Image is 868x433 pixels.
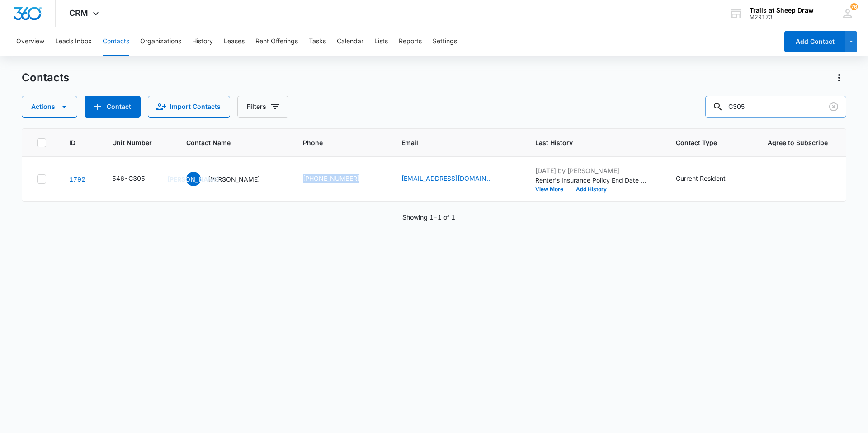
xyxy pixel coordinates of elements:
button: Leads Inbox [55,27,92,56]
span: Email [401,138,500,147]
span: Unit Number [112,138,165,147]
button: Add History [570,187,613,192]
button: Filters [237,96,288,118]
div: account id [750,14,814,20]
a: [PHONE_NUMBER] [303,174,359,183]
button: Reports [399,27,422,56]
button: Lists [374,27,388,56]
button: Contacts [103,27,129,56]
h1: Contacts [22,71,69,85]
button: Actions [832,71,846,85]
p: [PERSON_NAME] [208,174,260,184]
span: ID [69,138,77,147]
button: Actions [22,96,77,118]
span: Phone [303,138,367,147]
button: Clear [826,99,841,114]
div: Current Resident [676,174,726,183]
div: Unit Number - 546-G305 - Select to Edit Field [112,174,161,184]
button: Tasks [309,27,326,56]
span: Last History [535,138,641,147]
div: Agree to Subscribe - - Select to Edit Field [768,174,796,184]
p: Renter's Insurance Policy End Date changed from [DATE] to [DATE]. [535,175,648,185]
button: Leases [224,27,245,56]
div: notifications count [850,3,858,10]
div: --- [768,174,780,184]
div: Email - joalache@live.com - Select to Edit Field [401,174,508,184]
p: [DATE] by [PERSON_NAME] [535,166,648,175]
a: Navigate to contact details page for Josue Acosta [69,175,85,183]
p: Showing 1-1 of 1 [402,212,455,222]
div: Phone - (970) 689-4031 - Select to Edit Field [303,174,376,184]
div: account name [750,7,814,14]
button: Settings [433,27,457,56]
button: Rent Offerings [255,27,298,56]
span: Contact Name [186,138,268,147]
button: Import Contacts [148,96,230,118]
div: 546-G305 [112,174,145,183]
span: CRM [69,8,88,18]
button: Calendar [337,27,363,56]
button: History [192,27,213,56]
button: Add Contact [85,96,141,118]
button: Organizations [140,27,181,56]
span: 76 [850,3,858,10]
button: Overview [16,27,44,56]
span: Contact Type [676,138,732,147]
button: Add Contact [784,31,845,52]
button: View More [535,187,570,192]
input: Search Contacts [705,96,846,118]
span: [PERSON_NAME] [186,172,201,186]
span: Agree to Subscribe [768,138,831,147]
div: Contact Type - Current Resident - Select to Edit Field [676,174,742,184]
div: Contact Name - Josue Acosta - Select to Edit Field [186,172,276,186]
a: [EMAIL_ADDRESS][DOMAIN_NAME] [401,174,492,183]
